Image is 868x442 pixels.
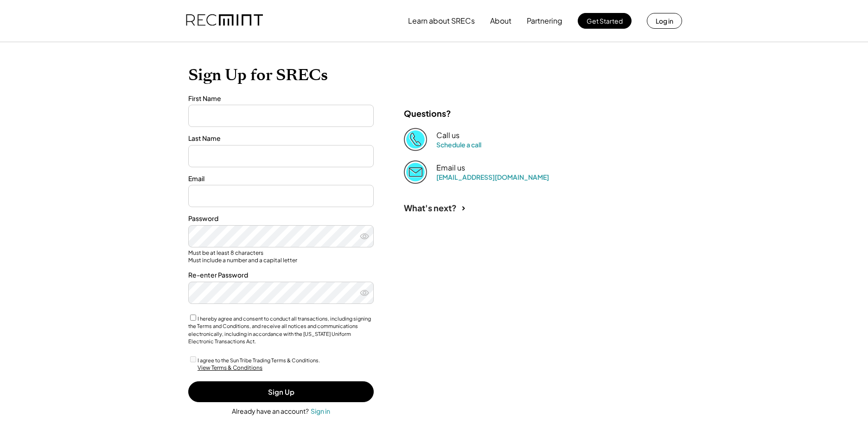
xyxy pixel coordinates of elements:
div: Questions? [404,108,451,119]
div: Must be at least 8 characters Must include a number and a capital letter [188,249,374,264]
div: Call us [436,131,460,140]
button: Partnering [527,12,562,30]
div: View Terms & Conditions [198,364,262,372]
label: I hereby agree and consent to conduct all transactions, including signing the Terms and Condition... [188,316,371,345]
button: Get Started [578,13,632,29]
img: Email%202%403x.png [404,160,427,183]
div: Re-enter Password [188,271,374,280]
div: Email [188,174,374,183]
button: Learn about SRECs [408,12,475,30]
img: Phone%20copy%403x.png [404,128,427,151]
div: Email us [436,163,465,173]
div: Sign in [311,407,330,415]
a: [EMAIL_ADDRESS][DOMAIN_NAME] [436,173,549,181]
a: Schedule a call [436,140,481,149]
button: About [490,12,511,30]
div: Last Name [188,134,374,143]
h1: Sign Up for SRECs [188,65,680,85]
button: Log in [647,13,682,29]
label: I agree to the Sun Tribe Trading Terms & Conditions. [198,357,320,363]
div: First Name [188,94,374,103]
div: Already have an account? [232,407,309,416]
button: Sign Up [188,381,374,402]
div: Password [188,214,374,223]
img: recmint-logotype%403x.png [186,5,263,37]
div: What's next? [404,202,457,213]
